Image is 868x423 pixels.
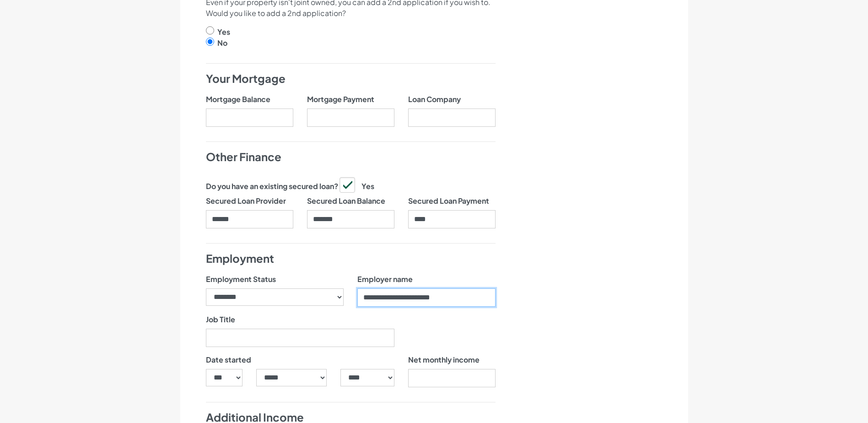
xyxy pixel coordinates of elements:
[307,195,385,206] label: Secured Loan Balance
[206,274,276,285] label: Employment Status
[357,274,413,285] label: Employer name
[408,94,461,105] label: Loan Company
[217,27,230,38] label: Yes
[408,195,489,206] label: Secured Loan Payment
[408,354,480,365] label: Net monthly income
[206,251,496,266] h4: Employment
[217,38,227,49] label: No
[206,354,251,365] label: Date started
[206,314,235,325] label: Job Title
[307,94,374,105] label: Mortgage Payment
[206,195,286,206] label: Secured Loan Provider
[340,177,374,192] label: Yes
[206,181,338,192] label: Do you have an existing secured loan?
[206,71,496,87] h4: Your Mortgage
[206,94,270,105] label: Mortgage Balance
[206,149,496,165] h4: Other Finance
